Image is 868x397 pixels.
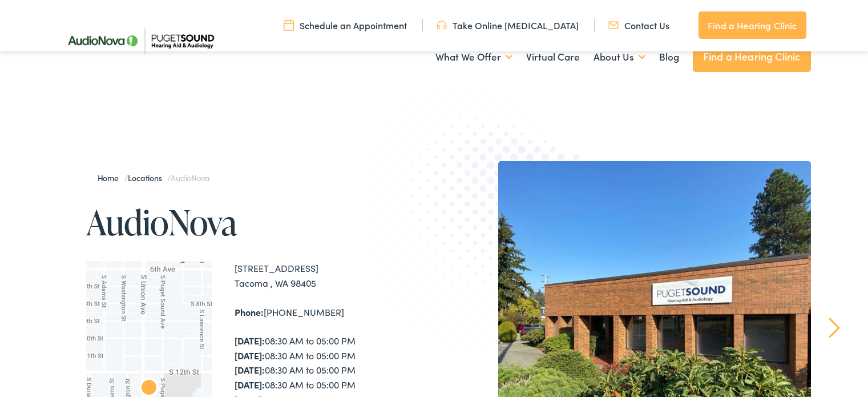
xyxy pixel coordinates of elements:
[98,172,210,183] span: / /
[526,36,580,78] a: Virtual Care
[659,36,679,78] a: Blog
[235,334,265,347] strong: [DATE]:
[235,305,434,320] div: [PHONE_NUMBER]
[437,19,579,31] a: Take Online [MEDICAL_DATA]
[829,318,839,338] a: Next
[235,261,434,290] div: [STREET_ADDRESS] Tacoma , WA 98405
[284,19,407,31] a: Schedule an Appointment
[699,11,806,39] a: Find a Hearing Clinic
[235,349,265,362] strong: [DATE]:
[98,172,124,183] a: Home
[235,378,265,391] strong: [DATE]:
[608,19,669,31] a: Contact Us
[86,203,434,241] h1: AudioNova
[235,363,265,376] strong: [DATE]:
[594,36,645,78] a: About Us
[608,19,619,31] img: utility icon
[437,19,447,31] img: utility icon
[284,19,294,31] img: utility icon
[693,41,811,72] a: Find a Hearing Clinic
[435,36,512,78] a: What We Offer
[171,172,209,183] span: AudioNova
[235,306,264,318] strong: Phone:
[128,172,167,183] a: Locations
